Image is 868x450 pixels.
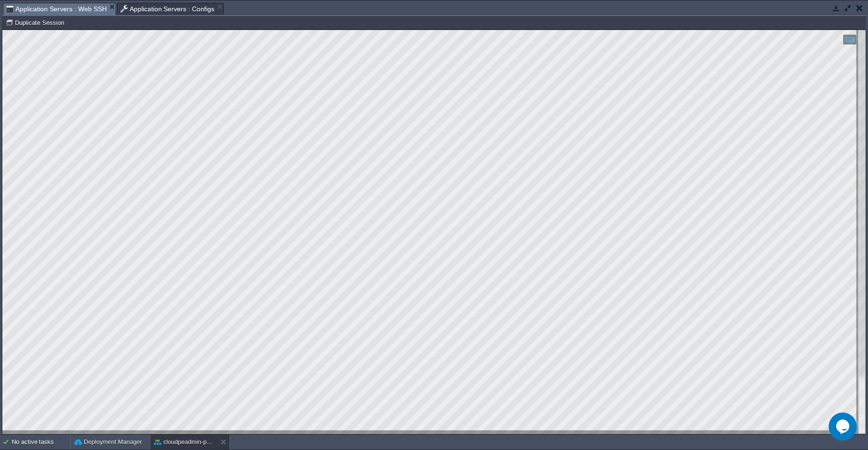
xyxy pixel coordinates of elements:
[120,3,215,15] span: Application Servers : Configs
[74,437,142,447] button: Deployment Manager
[12,435,70,450] div: No active tasks
[829,413,859,441] iframe: chat widget
[154,437,213,447] button: cloudpeadmin-production
[6,18,67,27] button: Duplicate Session
[6,3,107,15] span: Application Servers : Web SSH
